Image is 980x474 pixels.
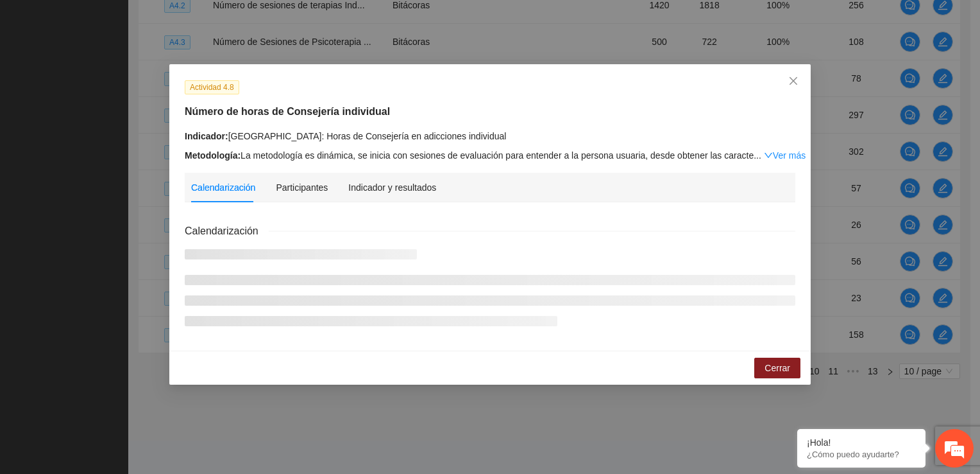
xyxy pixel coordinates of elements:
[210,6,241,37] div: Minimizar ventana de chat en vivo
[765,361,790,375] span: Cerrar
[185,223,269,239] span: Calendarización
[6,328,244,373] textarea: Escriba su mensaje y pulse “Intro”
[191,180,255,195] div: Calendarización
[754,150,761,161] span: ...
[185,150,241,161] strong: Metodología:
[185,104,795,119] h5: Número de horas de Consejería individual
[807,437,916,448] div: ¡Hola!
[764,150,806,161] a: Expand
[776,64,811,99] button: Close
[185,80,239,94] span: Actividad 4.8
[74,160,177,290] span: Estamos en línea.
[807,450,916,459] p: ¿Cómo puedo ayudarte?
[764,151,773,160] span: down
[754,358,800,378] button: Cerrar
[276,180,328,195] div: Participantes
[185,148,795,162] div: La metodología es dinámica, se inicia con sesiones de evaluación para entender a la persona usuar...
[788,76,798,86] span: close
[348,180,436,195] div: Indicador y resultados
[185,131,228,141] strong: Indicador:
[185,129,795,143] div: [GEOGRAPHIC_DATA]: Horas de Consejería en adicciones individual
[67,66,215,82] div: Chatee con nosotros ahora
